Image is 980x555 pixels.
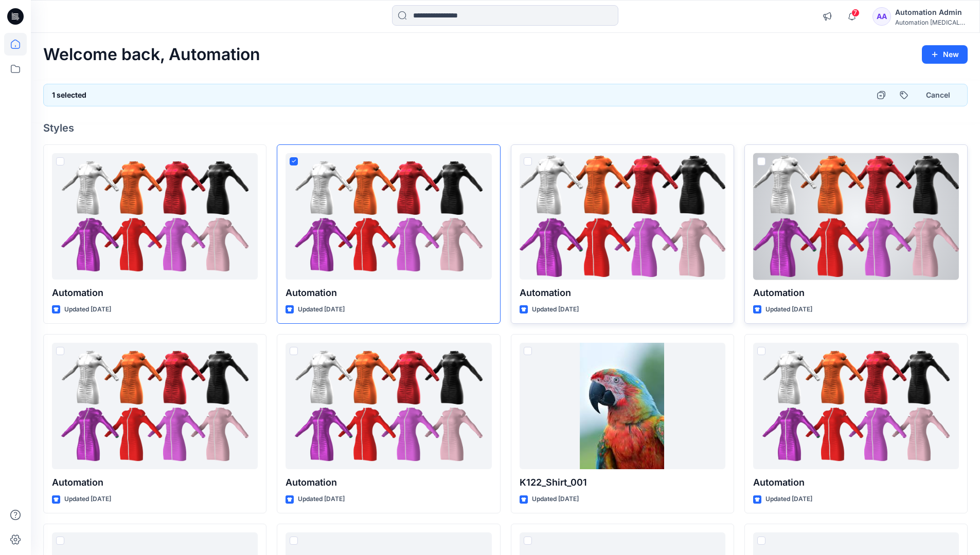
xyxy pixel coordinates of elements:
p: Updated [DATE] [64,494,111,505]
div: AA [872,7,891,26]
p: Updated [DATE] [64,304,111,315]
p: Updated [DATE] [765,304,812,315]
button: New [922,45,968,64]
p: Automation [520,286,725,300]
h6: 1 selected [52,89,86,101]
div: Automation Admin [895,6,967,18]
p: Updated [DATE] [532,494,579,505]
p: Automation [286,286,491,300]
p: Automation [753,475,959,490]
p: Automation [52,286,258,300]
p: Updated [DATE] [765,494,812,505]
h2: Welcome back, Automation [43,45,260,64]
p: Automation [753,286,959,300]
h4: Styles [43,122,968,134]
div: Automation [MEDICAL_DATA]... [895,18,967,26]
p: Updated [DATE] [298,304,345,315]
p: Updated [DATE] [532,304,579,315]
p: Automation [52,475,258,490]
button: Cancel [917,86,959,104]
p: Automation [286,475,491,490]
p: Updated [DATE] [298,494,345,505]
p: K122_Shirt_001 [520,475,725,490]
span: 7 [851,9,860,17]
